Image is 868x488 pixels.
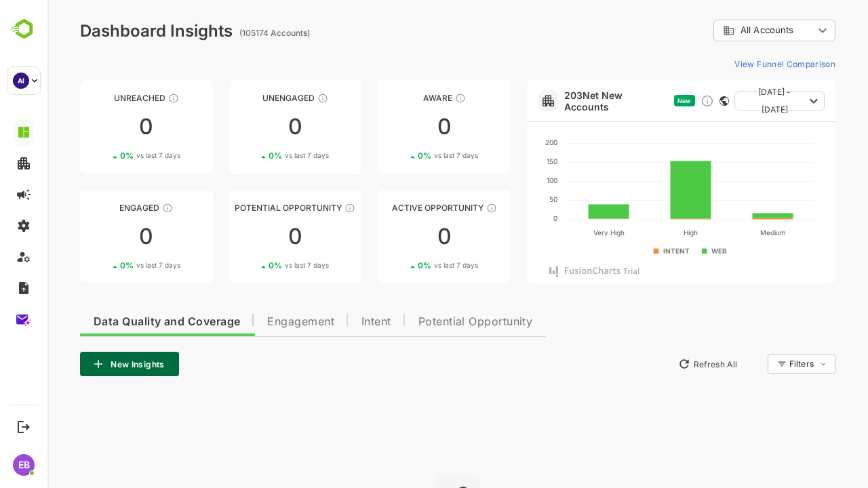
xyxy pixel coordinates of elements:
span: vs last 7 days [387,150,431,161]
div: Filters [742,359,766,369]
a: Active OpportunityThese accounts have open opportunities which might be at any of the Sales Stage... [330,190,463,283]
span: vs last 7 days [237,260,281,270]
div: 0 [330,116,463,138]
div: These accounts are warm, further nurturing would qualify them to MQAs [115,203,125,213]
div: 0 % [73,150,133,161]
div: Discover new ICP-fit accounts showing engagement — via intent surges, anonymous website visits, L... [653,94,667,108]
div: EB [13,454,35,476]
text: 150 [499,157,510,165]
div: 0 [33,226,165,247]
button: [DATE] - [DATE] [687,91,777,110]
div: All Accounts [666,18,788,44]
span: Data Quality and Coverage [46,317,193,327]
span: vs last 7 days [237,150,281,161]
div: 0 [182,226,315,247]
div: Unreached [33,93,165,103]
span: vs last 7 days [89,150,133,161]
span: vs last 7 days [89,260,133,270]
text: Very High [546,228,577,237]
div: Active Opportunity [330,203,463,213]
a: UnengagedThese accounts have not shown enough engagement and need nurturing00%vs last 7 days [182,80,315,174]
div: These accounts have just entered the buying cycle and need further nurturing [408,93,418,104]
span: Engagement [220,317,287,327]
a: UnreachedThese accounts have not been engaged with for a defined time period00%vs last 7 days [33,80,165,174]
div: 0 % [370,260,431,270]
div: 0 % [221,150,281,161]
text: 0 [506,214,510,222]
button: View Funnel Comparison [682,53,788,75]
div: These accounts have not shown enough engagement and need nurturing [270,93,281,104]
div: 0 [330,226,463,247]
div: Potential Opportunity [182,203,315,213]
div: This card does not support filter and segments [672,96,682,106]
div: Unengaged [182,93,315,103]
a: Potential OpportunityThese accounts are MQAs and can be passed on to Inside Sales00%vs last 7 days [182,190,315,283]
div: Engaged [33,203,165,213]
div: 0 % [370,150,431,161]
span: Intent [314,317,344,327]
div: Filters [741,352,788,376]
text: Medium [713,228,738,237]
div: These accounts have open opportunities which might be at any of the Sales Stages [439,203,450,213]
text: 50 [502,195,510,203]
text: High [636,228,650,237]
text: 200 [498,138,510,146]
div: AI [13,73,29,89]
button: Refresh All [625,353,696,375]
img: BambooboxLogoMark.f1c84d78b4c51b1a7b5f700c9845e183.svg [7,16,41,42]
span: Potential Opportunity [371,317,486,327]
span: [DATE] - [DATE] [698,83,757,119]
div: These accounts are MQAs and can be passed on to Inside Sales [297,203,308,213]
div: Aware [330,93,463,103]
button: New Insights [33,352,132,376]
a: EngagedThese accounts are warm, further nurturing would qualify them to MQAs00%vs last 7 days [33,190,165,283]
div: 0 [182,116,315,138]
div: 0 [33,116,165,138]
div: These accounts have not been engaged with for a defined time period [121,93,132,104]
span: vs last 7 days [387,260,431,270]
div: Dashboard Insights [33,21,185,41]
span: New [630,97,644,104]
a: 203Net New Accounts [517,89,620,113]
div: 0 % [73,260,133,270]
span: All Accounts [693,25,746,35]
button: Logout [14,418,33,436]
a: AwareThese accounts have just entered the buying cycle and need further nurturing00%vs last 7 days [330,80,463,174]
text: 100 [499,176,510,184]
div: All Accounts [675,24,766,37]
div: 0 % [221,260,281,270]
ag: (105174 Accounts) [192,28,267,38]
